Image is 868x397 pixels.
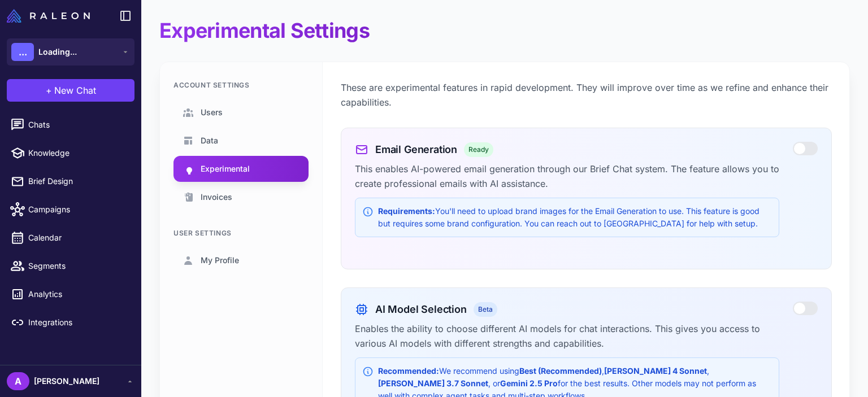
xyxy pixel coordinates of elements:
[201,254,239,267] span: My Profile
[5,141,137,165] a: Knowledge
[5,254,137,278] a: Segments
[7,372,29,390] div: A
[378,206,435,216] strong: Requirements:
[464,142,493,157] span: Ready
[11,43,34,61] div: ...
[378,378,488,388] strong: [PERSON_NAME] 3.7 Sonnet
[28,232,128,244] span: Calendar
[5,311,137,334] a: Integrations
[159,18,370,43] h1: Experimental Settings
[173,128,309,154] a: Data
[201,106,223,119] span: Users
[341,80,832,110] p: These are experimental features in rapid development. They will improve over time as we refine an...
[28,203,128,216] span: Campaigns
[5,282,137,306] a: Analytics
[474,302,497,317] span: Beta
[46,84,52,97] span: +
[28,175,128,187] span: Brief Design
[5,169,137,193] a: Brief Design
[38,46,77,58] span: Loading...
[54,84,96,97] span: New Chat
[378,205,772,230] div: You'll need to upload brand images for the Email Generation to use. This feature is good but requ...
[7,38,134,66] button: ...Loading...
[7,9,90,23] img: Raleon Logo
[201,134,218,147] span: Data
[28,316,128,329] span: Integrations
[519,366,602,376] strong: Best (Recommended)
[355,162,779,191] p: This enables AI-powered email generation through our Brief Chat system. The feature allows you to...
[378,366,439,376] strong: Recommended:
[5,113,137,137] a: Chats
[173,99,309,125] a: Users
[375,302,467,317] h3: AI Model Selection
[28,260,128,272] span: Segments
[375,142,457,157] h3: Email Generation
[173,80,309,90] div: Account Settings
[34,375,99,387] span: [PERSON_NAME]
[173,247,309,273] a: My Profile
[173,228,309,238] div: User Settings
[604,366,707,376] strong: [PERSON_NAME] 4 Sonnet
[28,288,128,300] span: Analytics
[7,9,94,23] a: Raleon Logo
[173,184,309,210] a: Invoices
[201,191,232,203] span: Invoices
[500,378,558,388] strong: Gemini 2.5 Pro
[7,79,134,102] button: +New Chat
[355,321,779,351] p: Enables the ability to choose different AI models for chat interactions. This gives you access to...
[5,198,137,221] a: Campaigns
[5,226,137,250] a: Calendar
[28,147,128,159] span: Knowledge
[28,119,128,131] span: Chats
[173,156,309,182] a: Experimental
[201,163,250,175] span: Experimental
